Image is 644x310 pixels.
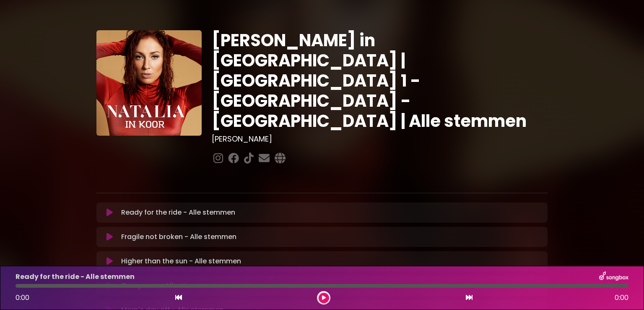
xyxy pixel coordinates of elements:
[615,293,628,303] span: 0:00
[212,134,548,144] h3: [PERSON_NAME]
[121,256,241,266] p: Higher than the sun - Alle stemmen
[16,272,135,282] p: Ready for the ride - Alle stemmen
[121,232,236,242] p: Fragile not broken - Alle stemmen
[599,271,628,282] img: songbox-logo-white.png
[121,208,235,218] p: Ready for the ride - Alle stemmen
[212,30,548,131] h1: [PERSON_NAME] in [GEOGRAPHIC_DATA] | [GEOGRAPHIC_DATA] 1 - [GEOGRAPHIC_DATA] - [GEOGRAPHIC_DATA] ...
[16,293,29,302] span: 0:00
[96,30,202,136] img: YTVS25JmS9CLUqXqkEhs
